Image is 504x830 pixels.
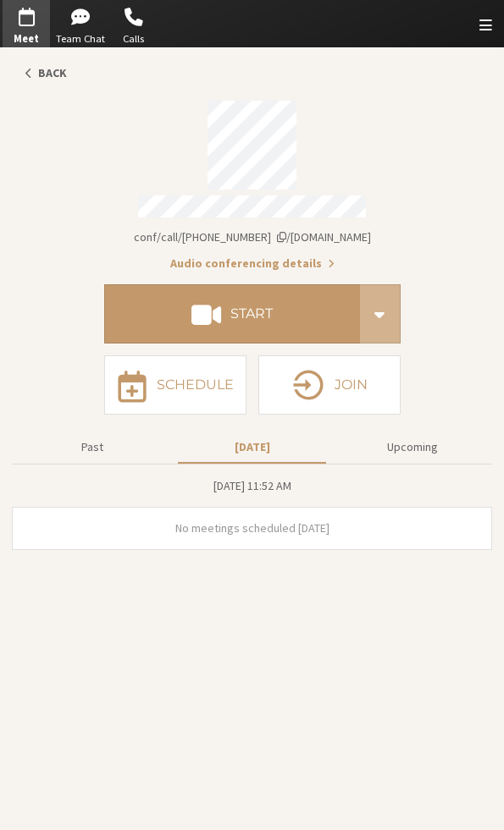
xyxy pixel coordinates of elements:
span: Copy my meeting room link [134,229,371,245]
button: Start [104,284,360,344]
span: Meet [3,31,50,47]
button: Upcoming [338,432,486,462]
button: Copy my meeting room linkCopy my meeting room link [134,228,371,246]
button: Back [12,58,77,89]
span: [DATE] 11:52 AM [213,478,291,493]
section: Today's Meetings [12,476,492,550]
h4: Schedule [157,378,234,392]
span: Team Chat [56,31,105,47]
div: Start conference options [360,284,401,344]
h4: Join [335,378,368,392]
span: No meetings scheduled [DATE] [175,520,330,536]
button: Join [258,355,401,415]
section: Account details [12,89,492,273]
button: Audio conferencing details [170,255,335,272]
button: Schedule [104,355,246,415]
h4: Start [230,307,273,321]
strong: Back [38,65,67,80]
button: [DATE] [178,432,326,462]
span: Calls [110,31,158,47]
button: Past [18,432,166,462]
